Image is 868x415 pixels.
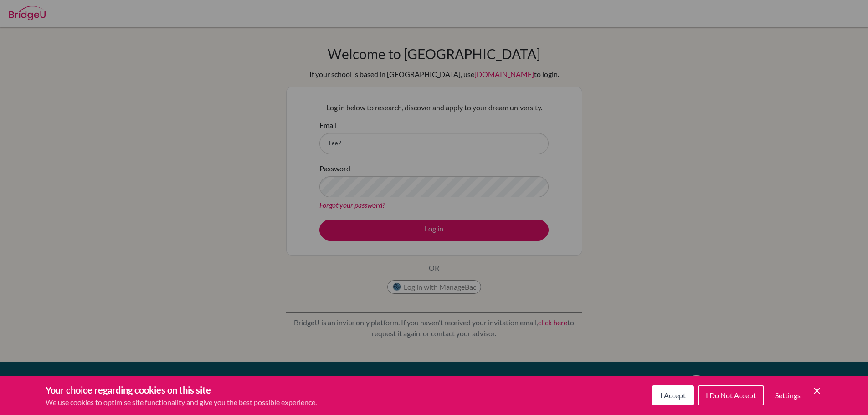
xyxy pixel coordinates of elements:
span: I Accept [660,391,686,400]
button: Save and close [812,385,822,396]
h3: Your choice regarding cookies on this site [46,383,317,397]
p: We use cookies to optimise site functionality and give you the best possible experience. [46,397,317,408]
button: I Accept [652,385,694,405]
span: Settings [775,391,801,400]
span: I Do Not Accept [706,391,756,400]
button: Settings [768,386,808,405]
button: I Do Not Accept [698,385,764,405]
